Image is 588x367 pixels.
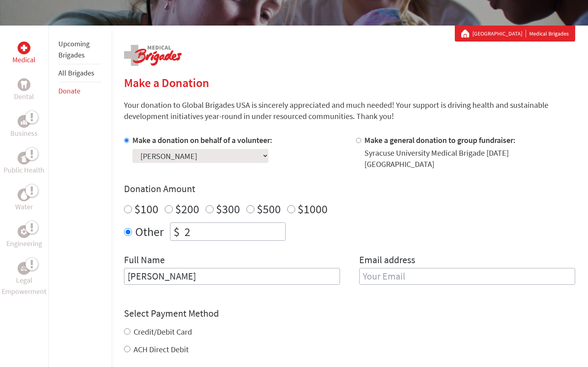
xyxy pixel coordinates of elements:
[134,327,192,337] label: Credit/Debit Card
[257,201,281,216] label: $500
[2,275,47,297] p: Legal Empowerment
[18,225,30,238] div: Engineering
[58,64,102,82] li: All Brigades
[58,86,80,95] a: Donate
[15,201,33,212] p: Water
[124,254,165,268] label: Full Name
[124,183,575,195] h4: Donation Amount
[14,78,34,102] a: DentalDental
[2,262,47,297] a: Legal EmpowermentLegal Empowerment
[298,201,328,216] label: $1000
[14,91,34,102] p: Dental
[216,201,240,216] label: $300
[21,228,27,235] img: Engineering
[18,188,30,201] div: Water
[15,188,33,212] a: WaterWater
[124,45,182,66] img: logo-medical.png
[21,45,27,51] img: Medical
[58,35,102,64] li: Upcoming Brigades
[18,152,30,165] div: Public Health
[359,268,575,285] input: Your Email
[58,39,90,60] a: Upcoming Brigades
[12,54,36,65] p: Medical
[124,268,340,285] input: Enter Full Name
[134,201,158,216] label: $100
[21,118,27,125] img: Business
[170,223,183,240] div: $
[461,30,569,38] div: Medical Brigades
[21,81,27,88] img: Dental
[175,201,199,216] label: $200
[135,222,164,241] label: Other
[18,262,30,275] div: Legal Empowerment
[364,135,516,145] label: Make a general donation to group fundraiser:
[6,225,42,249] a: EngineeringEngineering
[12,42,36,65] a: MedicalMedical
[132,135,272,145] label: Make a donation on behalf of a volunteer:
[134,344,189,354] label: ACH Direct Debit
[124,307,575,320] h4: Select Payment Method
[18,42,30,54] div: Medical
[359,254,415,268] label: Email address
[10,128,38,139] p: Business
[4,165,44,176] p: Public Health
[124,99,575,122] p: Your donation to Global Brigades USA is sincerely appreciated and much needed! Your support is dr...
[364,147,575,170] div: Syracuse University Medical Brigade [DATE] [GEOGRAPHIC_DATA]
[21,154,27,162] img: Public Health
[21,190,27,199] img: Water
[6,238,42,249] p: Engineering
[124,75,575,90] h2: Make a Donation
[18,78,30,91] div: Dental
[10,115,38,139] a: BusinessBusiness
[472,30,526,38] a: [GEOGRAPHIC_DATA]
[4,152,44,176] a: Public HealthPublic Health
[21,266,27,271] img: Legal Empowerment
[58,68,94,77] a: All Brigades
[183,223,285,240] input: Enter Amount
[58,82,102,100] li: Donate
[18,115,30,128] div: Business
